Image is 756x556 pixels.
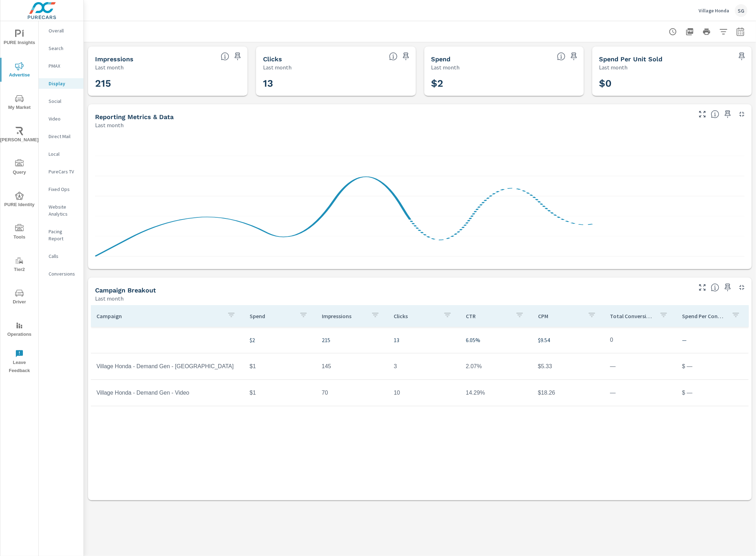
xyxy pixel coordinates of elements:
[610,313,654,320] p: Total Conversions
[96,313,221,320] p: Campaign
[736,282,748,293] button: Minimize Widget
[722,282,733,293] span: Save this to your personalized report
[250,336,311,344] p: $2
[599,63,628,72] p: Last month
[263,78,408,89] h3: 13
[49,203,78,217] p: Website Analytics
[711,283,719,292] span: This is a summary of Display performance results by campaign. Each column can be sorted.
[466,336,527,344] p: 6.05%
[39,226,83,244] div: Pacing Report
[2,62,36,79] span: Advertise
[39,61,83,71] div: PMAX
[322,336,383,344] p: 215
[49,270,78,277] p: Conversions
[605,358,677,375] td: —
[557,52,566,61] span: The amount of money spent on advertising during the period.
[697,109,708,120] button: Make Fullscreen
[735,4,748,17] div: SG
[460,384,532,402] td: 14.29%
[431,63,460,72] p: Last month
[49,98,78,105] p: Social
[49,133,78,140] p: Direct Mail
[2,321,36,339] span: Operations
[39,268,83,279] div: Conversions
[605,331,677,349] td: 0
[532,358,605,375] td: $5.33
[244,358,316,375] td: $1
[316,358,388,375] td: 145
[568,51,580,62] span: Save this to your personalized report
[2,350,36,375] span: Leave Feedback
[39,184,83,194] div: Fixed Ops
[49,150,78,157] p: Local
[49,186,78,193] p: Fixed Ops
[700,25,714,39] button: Print Report
[2,257,36,274] span: Tier2
[2,159,36,177] span: Query
[49,45,78,52] p: Search
[95,78,240,89] h3: 215
[49,228,78,242] p: Pacing Report
[2,289,36,306] span: Driver
[91,384,244,402] td: Village Honda - Demand Gen - Video
[95,294,124,303] p: Last month
[711,110,719,118] span: Understand Display data over time and see how metrics compare to each other.
[538,336,599,344] p: $9.54
[394,313,438,320] p: Clicks
[250,313,294,320] p: Spend
[263,63,292,72] p: Last month
[49,253,78,260] p: Calls
[736,51,748,62] span: Save this to your personalized report
[49,62,78,69] p: PMAX
[460,358,532,375] td: 2.07%
[699,7,729,14] p: Village Honda
[431,55,451,63] h5: Spend
[676,358,749,375] td: $ —
[39,149,83,159] div: Local
[95,286,156,294] h5: Campaign Breakout
[0,21,38,378] div: nav menu
[538,313,582,320] p: CPM
[400,51,412,62] span: Save this to your personalized report
[91,358,244,375] td: Village Honda - Demand Gen - [GEOGRAPHIC_DATA]
[49,168,78,175] p: PureCars TV
[2,192,36,209] span: PURE Identity
[599,55,663,63] h5: Spend Per Unit Sold
[605,384,677,402] td: —
[95,63,124,72] p: Last month
[39,202,83,219] div: Website Analytics
[736,109,748,120] button: Minimize Widget
[682,336,743,344] p: —
[2,94,36,112] span: My Market
[39,251,83,261] div: Calls
[683,25,697,39] button: "Export Report to PDF"
[394,336,455,344] p: 13
[95,121,124,129] p: Last month
[232,51,243,62] span: Save this to your personalized report
[466,313,510,320] p: CTR
[39,96,83,106] div: Social
[733,25,748,39] button: Select Date Range
[322,313,366,320] p: Impressions
[676,384,749,402] td: $ —
[49,80,78,87] p: Display
[717,25,731,39] button: Apply Filters
[599,78,745,89] h3: $0
[49,115,78,122] p: Video
[2,30,36,47] span: PURE Insights
[39,43,83,54] div: Search
[431,78,577,89] h3: $2
[244,384,316,402] td: $1
[2,224,36,241] span: Tools
[39,131,83,142] div: Direct Mail
[682,313,726,320] p: Spend Per Conversion
[95,55,133,63] h5: Impressions
[39,25,83,36] div: Overall
[39,113,83,124] div: Video
[221,52,229,61] span: The number of times an ad was shown on your behalf.
[389,52,398,61] span: The number of times an ad was clicked by a consumer.
[316,384,388,402] td: 70
[532,384,605,402] td: $18.26
[722,109,733,120] span: Save this to your personalized report
[49,27,78,34] p: Overall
